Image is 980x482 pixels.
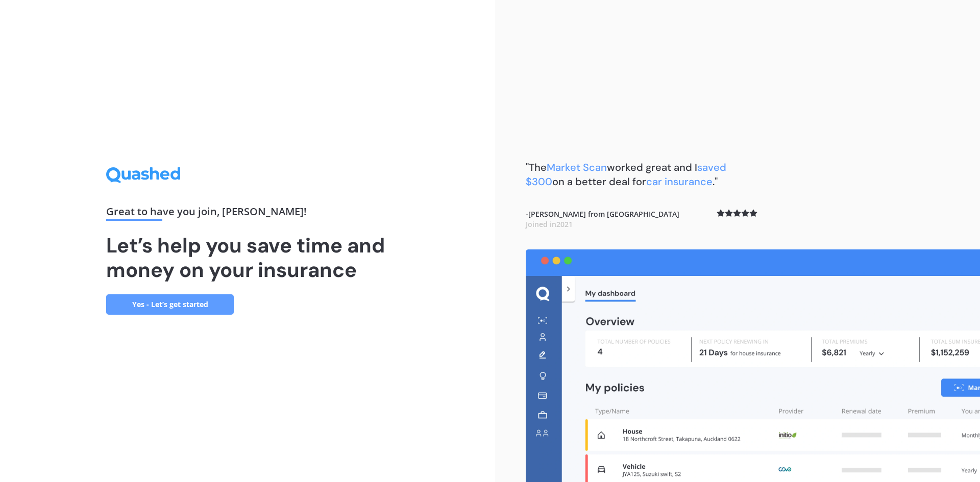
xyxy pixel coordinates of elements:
[526,209,679,229] b: - [PERSON_NAME] from [GEOGRAPHIC_DATA]
[526,249,980,482] img: dashboard.webp
[547,161,607,174] span: Market Scan
[646,175,713,188] span: car insurance
[106,233,389,282] h1: Let’s help you save time and money on your insurance
[526,219,573,229] span: Joined in 2021
[106,294,234,315] a: Yes - Let’s get started
[526,161,726,188] span: saved $300
[106,207,389,221] div: Great to have you join , [PERSON_NAME] !
[526,161,726,188] b: "The worked great and I on a better deal for ."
